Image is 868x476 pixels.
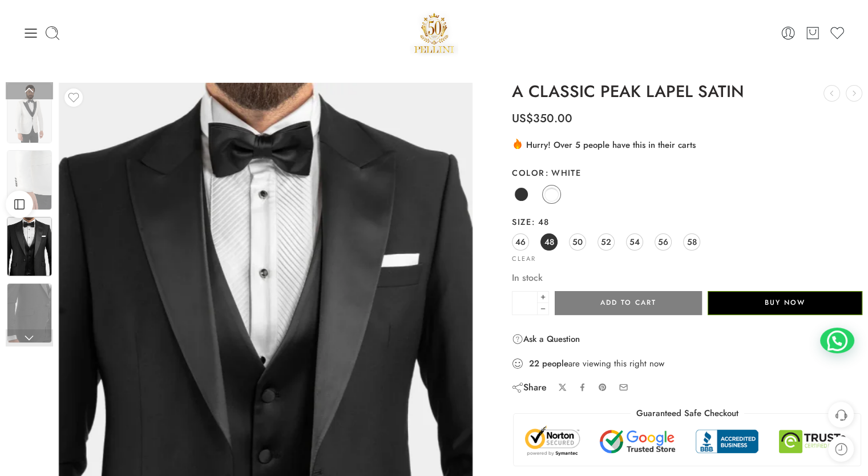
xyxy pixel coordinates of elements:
a: 46 [512,233,529,251]
span: 50 [572,234,583,249]
a: Share on Facebook [578,383,587,392]
bdi: 350.00 [512,110,572,127]
a: Clear options [512,256,536,262]
strong: people [542,358,568,369]
label: Size [512,216,862,228]
img: Artboard 3 [7,83,52,143]
span: White [545,167,582,179]
img: Trust [522,425,852,457]
span: 46 [515,234,526,249]
span: 48 [531,216,549,228]
span: US$ [512,110,533,127]
a: 52 [597,233,615,251]
span: 58 [687,234,697,249]
span: 52 [601,234,611,249]
div: Share [512,381,547,394]
button: Buy Now [708,291,862,315]
a: Cart [805,25,821,41]
a: 58 [683,233,700,251]
a: Login / Register [780,25,796,41]
div: Loading image [265,358,266,359]
h1: A CLASSIC PEAK LAPEL SATIN [512,83,862,101]
span: 56 [658,234,668,249]
button: Add to cart [555,291,702,315]
img: Artboard 3 [7,217,52,277]
img: Artboard 3 [7,150,52,210]
img: Pellini [410,9,459,57]
legend: Guaranteed Safe Checkout [631,408,744,419]
a: 50 [569,233,586,251]
span: 54 [629,234,640,249]
div: Hurry! Over 5 people have this in their carts [512,138,862,151]
a: Pin on Pinterest [598,383,607,392]
a: Ask a Question [512,332,580,346]
a: Wishlist [829,25,845,41]
p: In stock [512,271,862,285]
img: Artboard 3 [7,283,52,343]
a: Email to your friends [619,382,628,392]
a: 54 [626,233,643,251]
a: Share on X [558,383,567,392]
a: Pellini - [410,9,459,57]
label: Color [512,167,862,179]
input: Product quantity [512,291,538,315]
a: 56 [655,233,672,251]
div: are viewing this right now [512,357,862,370]
strong: 22 [529,358,539,369]
a: 48 [540,233,558,251]
span: 48 [544,234,554,249]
